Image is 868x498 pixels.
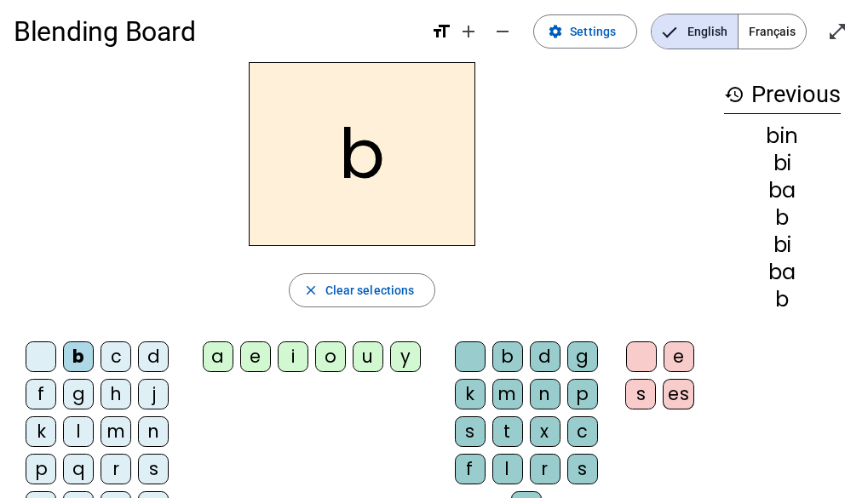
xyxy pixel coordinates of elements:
mat-icon: remove [492,21,513,42]
span: Français [739,14,806,49]
mat-icon: add [458,21,479,42]
div: d [138,341,169,372]
div: bi [724,153,841,174]
button: Clear selections [289,273,436,307]
div: r [530,454,560,484]
div: e [664,341,694,372]
div: n [530,379,560,409]
div: g [63,379,94,409]
div: p [567,379,598,409]
mat-icon: close [303,283,319,298]
div: s [625,379,656,409]
div: d [530,341,560,372]
button: Decrease font size [486,14,520,49]
div: i [278,341,308,372]
span: Clear selections [325,280,415,301]
div: ba [724,262,841,283]
button: Enter full screen [820,14,854,49]
h3: Previous [724,76,841,114]
div: g [567,341,598,372]
div: es [663,379,694,409]
div: j [138,379,169,409]
div: b [492,341,523,372]
div: e [240,341,271,372]
div: s [567,454,598,484]
mat-icon: format_size [431,21,451,42]
div: p [26,454,56,484]
div: c [567,416,598,447]
div: bi [724,235,841,255]
button: Increase font size [451,14,486,49]
span: English [652,14,738,49]
div: c [101,341,131,372]
div: h [101,379,131,409]
mat-icon: open_in_full [827,21,848,42]
div: f [455,454,486,484]
div: l [63,416,94,447]
div: k [26,416,56,447]
div: m [101,416,131,447]
div: l [492,454,523,484]
div: a [203,341,233,372]
span: Settings [570,21,616,42]
mat-button-toggle-group: Language selection [651,14,807,49]
div: r [101,454,131,484]
div: x [530,416,560,447]
h2: b [249,62,475,246]
div: y [390,341,421,372]
div: o [315,341,346,372]
div: b [63,341,94,372]
mat-icon: history [724,84,744,105]
div: m [492,379,523,409]
div: b [724,208,841,228]
div: s [138,454,169,484]
div: b [724,289,841,310]
div: n [138,416,169,447]
div: bin [724,126,841,146]
div: u [353,341,383,372]
h1: Blending Board [14,4,417,59]
div: k [455,379,486,409]
div: s [455,416,486,447]
div: ba [724,180,841,201]
button: Settings [533,14,637,49]
div: t [492,416,523,447]
div: q [63,454,94,484]
mat-icon: settings [548,24,563,39]
div: f [26,379,56,409]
